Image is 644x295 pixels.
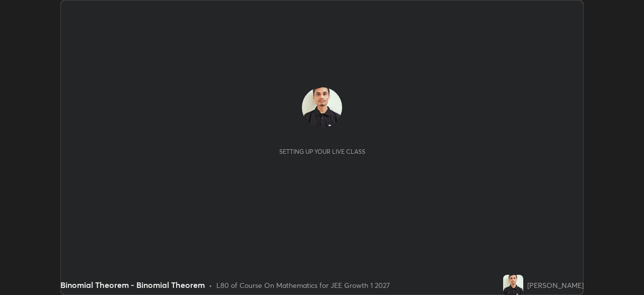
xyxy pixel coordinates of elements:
img: 368b1ba42f3b40b8a21b0fa6d5f8aef6.jpg [503,275,523,295]
div: • [209,280,212,290]
img: 368b1ba42f3b40b8a21b0fa6d5f8aef6.jpg [302,87,342,128]
div: Binomial Theorem - Binomial Theorem [60,279,205,291]
div: L80 of Course On Mathematics for JEE Growth 1 2027 [216,280,390,290]
div: Setting up your live class [279,148,365,155]
div: [PERSON_NAME] [527,280,584,290]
